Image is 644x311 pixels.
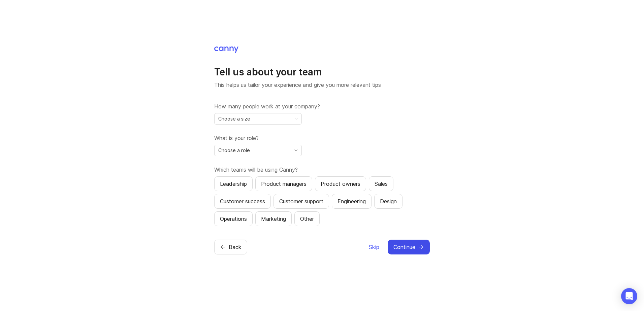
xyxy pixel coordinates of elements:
span: Choose a size [218,115,250,123]
button: Marketing [255,211,292,226]
div: Product owners [321,180,360,188]
div: toggle menu [214,113,302,125]
label: How many people work at your company? [214,102,430,110]
div: Sales [375,180,388,188]
span: Skip [369,243,379,251]
button: Customer success [214,194,271,209]
button: Operations [214,211,253,226]
button: Engineering [332,194,372,209]
div: toggle menu [214,145,302,156]
svg: toggle icon [291,148,301,153]
button: Leadership [214,176,253,191]
button: Product managers [255,176,312,191]
label: Which teams will be using Canny? [214,166,430,174]
img: Canny Home [214,46,238,53]
div: Other [300,215,314,223]
button: Other [294,211,320,226]
div: Operations [220,215,247,223]
label: What is your role? [214,134,430,142]
div: Design [380,197,397,205]
span: Back [229,243,241,251]
button: Design [374,194,402,209]
div: Product managers [261,180,307,188]
button: Skip [368,240,380,254]
span: Continue [393,243,415,251]
button: Product owners [315,176,366,191]
span: Choose a role [218,147,250,154]
p: This helps us tailor your experience and give you more relevant tips [214,81,430,89]
div: Open Intercom Messenger [621,288,637,304]
div: Customer support [279,197,323,205]
div: Engineering [337,197,366,205]
div: Marketing [261,215,286,223]
button: Sales [369,176,393,191]
button: Continue [388,240,430,254]
h1: Tell us about your team [214,66,430,78]
button: Customer support [273,194,329,209]
button: Back [214,240,247,254]
div: Leadership [220,180,247,188]
svg: toggle icon [291,116,301,122]
div: Customer success [220,197,265,205]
